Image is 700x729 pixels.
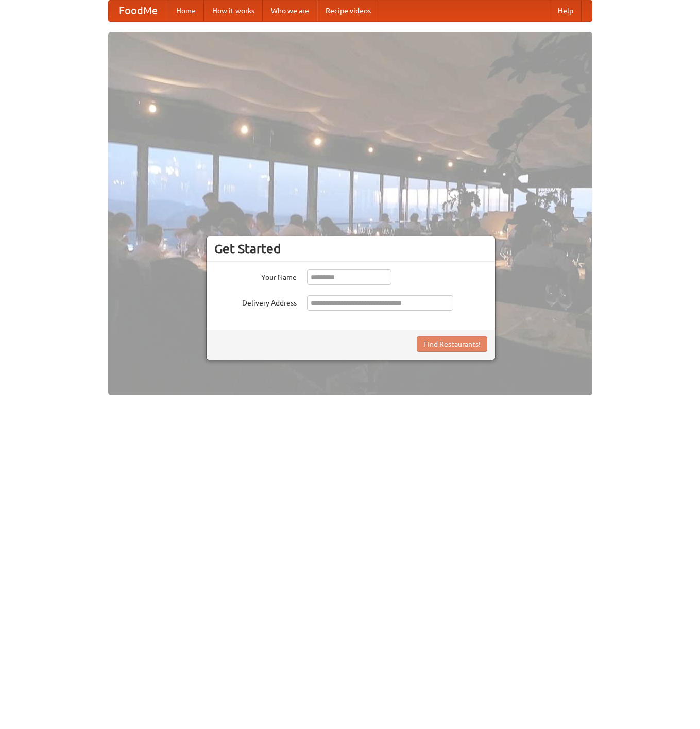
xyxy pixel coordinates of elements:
[168,1,204,21] a: Home
[214,241,487,257] h3: Get Started
[109,1,168,21] a: FoodMe
[214,269,297,282] label: Your Name
[550,1,582,21] a: Help
[263,1,317,21] a: Who we are
[417,336,487,352] button: Find Restaurants!
[317,1,379,21] a: Recipe videos
[204,1,263,21] a: How it works
[214,295,297,308] label: Delivery Address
